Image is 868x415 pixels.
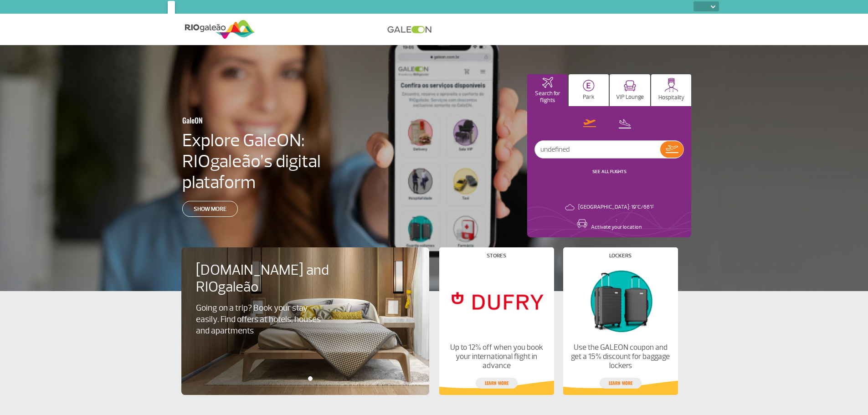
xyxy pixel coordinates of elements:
a: SEE ALL FLIGHTS [592,169,627,174]
button: VIP Lounge [610,74,650,106]
input: undefined [535,141,660,158]
img: hospitality.svg [664,78,678,92]
button: Search for flights [527,74,568,106]
p: Park [583,94,595,101]
button: Park [569,74,609,106]
p: Going on a trip? Book your stay easily. Find offers at hotels, houses and apartments [196,302,325,337]
a: [DOMAIN_NAME] and RIOgaleãoGoing on a trip? Book your stay easily. Find offers at hotels, houses ... [196,262,415,337]
a: Show more [182,201,238,217]
p: : Activate your location [591,216,642,231]
h4: Lockers [609,253,632,258]
img: airplaneHomeActive.svg [542,77,553,88]
p: [GEOGRAPHIC_DATA]: 19°C/66°F [578,204,654,211]
a: Learn more [476,378,518,389]
button: SEE ALL FLIGHTS [590,168,629,175]
img: carParkingHome.svg [583,80,595,92]
img: Lockers [570,266,670,336]
h4: Explore GaleON: RIOgaleão’s digital plataform [182,130,379,193]
img: vipRoom.svg [624,80,636,92]
button: Hospitality [651,74,692,106]
a: Learn more [600,378,642,389]
p: Search for flights [532,90,563,104]
h4: Stores [487,253,506,258]
img: Stores [447,266,546,336]
p: Hospitality [658,94,684,101]
h3: GaleON [182,111,334,130]
p: VIP Lounge [616,94,644,101]
p: Use the GALEON coupon and get a 15% discount for baggage lockers [570,343,670,370]
p: Up to 12% off when you book your international flight in advance [447,343,546,370]
h4: [DOMAIN_NAME] and RIOgaleão [196,262,341,296]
